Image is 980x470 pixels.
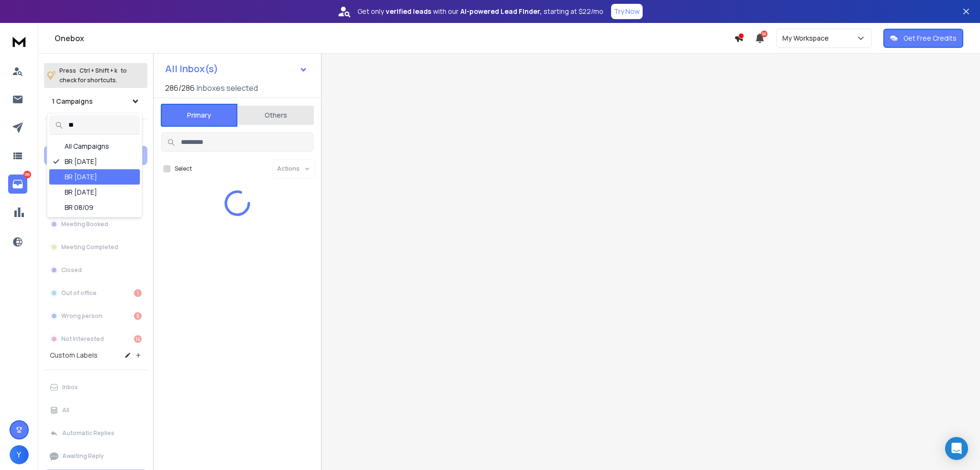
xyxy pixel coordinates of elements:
button: Primary [161,104,237,127]
h3: Inboxes selected [197,82,258,94]
label: Select [175,165,192,173]
div: BR [DATE] [49,185,140,200]
span: Ctrl + Shift + k [78,65,119,76]
p: 186 [23,171,31,178]
button: Others [237,105,314,126]
div: BR [DATE] [49,169,140,185]
p: Get only with our starting at $22/mo [357,7,603,16]
span: 286 / 286 [165,82,195,94]
h1: All Inbox(s) [165,64,218,74]
div: Open Intercom Messenger [945,437,968,460]
p: Get Free Credits [903,33,957,43]
h1: Onebox [55,33,734,44]
strong: AI-powered Lead Finder, [460,7,542,16]
h3: Custom Labels [50,350,98,360]
span: 50 [761,31,768,37]
span: Y [10,445,29,464]
strong: verified leads [386,7,431,16]
div: All Campaigns [49,139,140,154]
h1: 1 Campaigns [52,97,93,106]
p: Press to check for shortcuts. [59,66,127,85]
div: BR 08/09 [49,200,140,215]
p: My Workspace [782,33,833,43]
p: Try Now [614,7,640,16]
img: logo [10,33,29,50]
div: BR [DATE] [49,154,140,169]
h3: Filters [44,127,147,140]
